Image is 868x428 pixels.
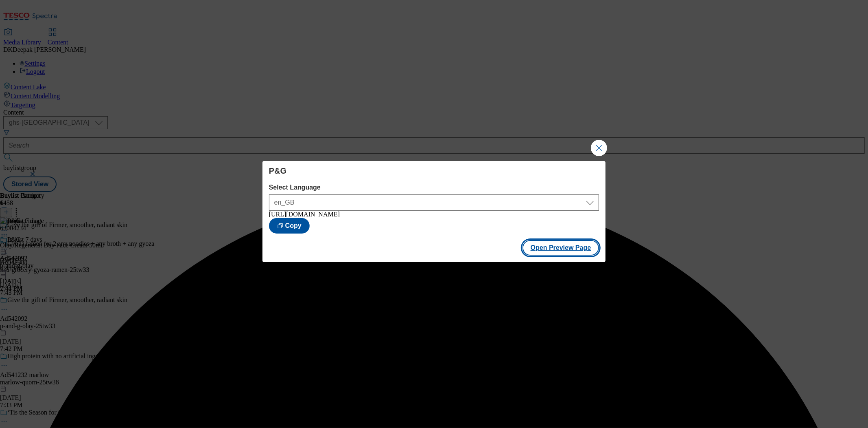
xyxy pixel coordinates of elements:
button: Close Modal [591,140,607,156]
button: Copy [269,218,310,234]
label: Select Language [269,184,599,191]
div: Modal [262,161,606,262]
div: [URL][DOMAIN_NAME] [269,211,599,218]
button: Open Preview Page [523,240,599,256]
h4: P&G [269,166,599,176]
